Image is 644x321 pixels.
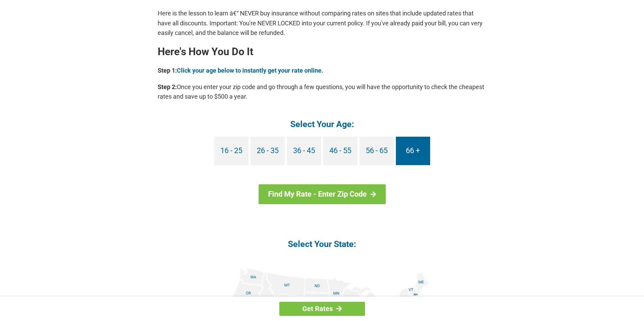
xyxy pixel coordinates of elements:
h4: Select Your State: [158,238,487,250]
a: Find My Rate - Enter Zip Code [258,184,386,204]
a: Get Rates [279,302,365,316]
b: Step 2: [158,83,177,90]
a: 56 - 65 [360,137,394,165]
b: Step 1: [158,67,177,74]
a: 36 - 45 [287,137,321,165]
a: 16 - 25 [214,137,248,165]
h2: Here's How You Do It [158,46,487,57]
p: Once you enter your zip code and go through a few questions, you will have the opportunity to che... [158,82,487,101]
h4: Select Your Age: [158,119,487,130]
a: 26 - 35 [251,137,285,165]
a: Click your age below to instantly get your rate online. [177,67,323,74]
a: 66 + [396,137,430,165]
a: 46 - 55 [323,137,357,165]
p: Here is the lesson to learn â€“ NEVER buy insurance without comparing rates on sites that include... [158,9,487,37]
